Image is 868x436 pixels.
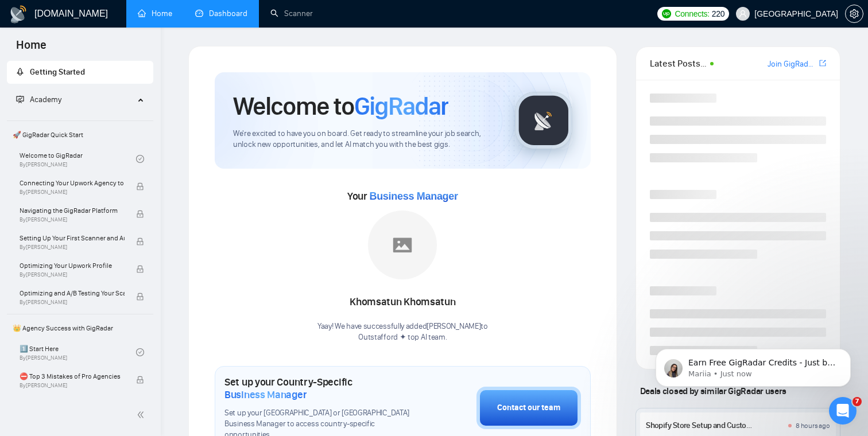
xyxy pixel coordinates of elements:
[20,271,125,278] span: By [PERSON_NAME]
[819,58,826,69] a: export
[16,95,61,104] span: Academy
[136,348,144,356] span: check-circle
[224,388,307,401] span: Business Manager
[136,376,144,384] span: lock
[317,332,488,343] p: Outstafford ✦ top AI team .
[515,92,572,149] img: gigradar-logo.png
[846,9,863,18] span: setting
[138,9,172,18] a: homeHome
[852,397,862,406] span: 7
[845,9,863,18] a: setting
[347,190,458,203] span: Your
[270,9,313,18] a: searchScanner
[829,397,857,425] iframe: Intercom live chat
[136,265,144,273] span: lock
[195,9,247,18] a: dashboardDashboard
[20,382,125,389] span: By [PERSON_NAME]
[8,317,152,340] span: 👑 Agency Success with GigRadar
[20,177,125,189] span: Connecting Your Upwork Agency to GigRadar
[16,95,24,103] span: fund-projection-screen
[369,190,458,202] span: Business Manager
[20,216,125,223] span: By [PERSON_NAME]
[20,299,125,306] span: By [PERSON_NAME]
[136,238,144,246] span: lock
[646,421,860,430] a: Shopify Store Setup and Customization (ANYDESK, TEAM VIEWER)
[7,37,56,61] span: Home
[819,59,826,68] span: export
[9,5,28,24] img: logo
[317,293,488,312] div: Khomsatun Khomsatun
[712,7,724,20] span: 220
[8,123,152,146] span: 🚀 GigRadar Quick Start
[20,340,136,365] a: 1️⃣ Start HereBy[PERSON_NAME]
[476,387,581,429] button: Contact our team
[20,287,125,299] span: Optimizing and A/B Testing Your Scanner for Better Results
[136,293,144,301] span: lock
[136,210,144,218] span: lock
[675,7,709,20] span: Connects:
[224,376,419,401] h1: Set up your Country-Specific
[16,68,24,76] span: rocket
[20,244,125,251] span: By [PERSON_NAME]
[20,205,125,216] span: Navigating the GigRadar Platform
[7,61,153,84] li: Getting Started
[20,232,125,244] span: Setting Up Your First Scanner and Auto-Bidder
[368,211,437,279] img: placeholder.png
[497,402,560,414] div: Contact our team
[845,5,863,23] button: setting
[354,91,448,122] span: GigRadar
[768,58,817,71] a: Join GigRadar Slack Community
[739,10,747,18] span: user
[20,146,136,172] a: Welcome to GigRadarBy[PERSON_NAME]
[662,9,671,18] img: upwork-logo.png
[20,260,125,271] span: Optimizing Your Upwork Profile
[30,67,85,77] span: Getting Started
[233,129,497,150] span: We're excited to have you on board. Get ready to streamline your job search, unlock new opportuni...
[137,409,148,421] span: double-left
[20,189,125,196] span: By [PERSON_NAME]
[796,421,830,430] div: 8 hours ago
[136,182,144,190] span: lock
[317,321,488,343] div: Yaay! We have successfully added [PERSON_NAME] to
[30,95,61,104] span: Academy
[635,381,791,401] span: Deals closed by similar GigRadar users
[20,371,125,382] span: ⛔ Top 3 Mistakes of Pro Agencies
[638,325,868,405] iframe: Intercom notifications message
[233,91,448,122] h1: Welcome to
[136,155,144,163] span: check-circle
[650,56,707,71] span: Latest Posts from the GigRadar Community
